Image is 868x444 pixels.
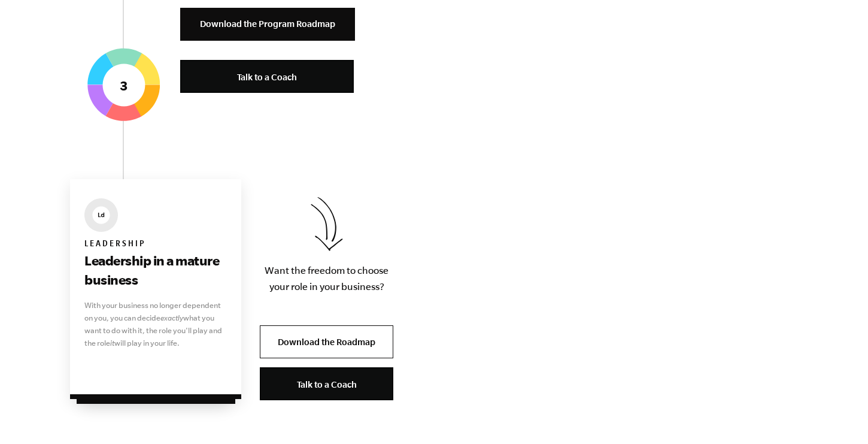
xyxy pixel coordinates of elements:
[260,325,393,358] a: Download the Roadmap
[180,60,354,93] a: Talk to a Coach
[311,197,343,251] img: Download the Roadmap
[84,237,227,251] h6: Leadership
[84,198,118,232] img: EMyth The Seven Essential Systems: Leadership
[110,339,114,348] i: it
[237,72,297,82] span: Talk to a Coach
[180,8,355,41] a: Download the Program Roadmap
[84,299,227,349] p: With your business no longer dependent on you, you can decide what you want to do with it, the ro...
[84,251,227,289] h3: Leadership in a mature business
[808,386,868,444] iframe: Chat Widget
[297,379,357,389] span: Talk to a Coach
[160,313,183,322] i: exactly
[260,367,393,400] a: Talk to a Coach
[260,262,393,295] p: Want the freedom to choose your role in your business?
